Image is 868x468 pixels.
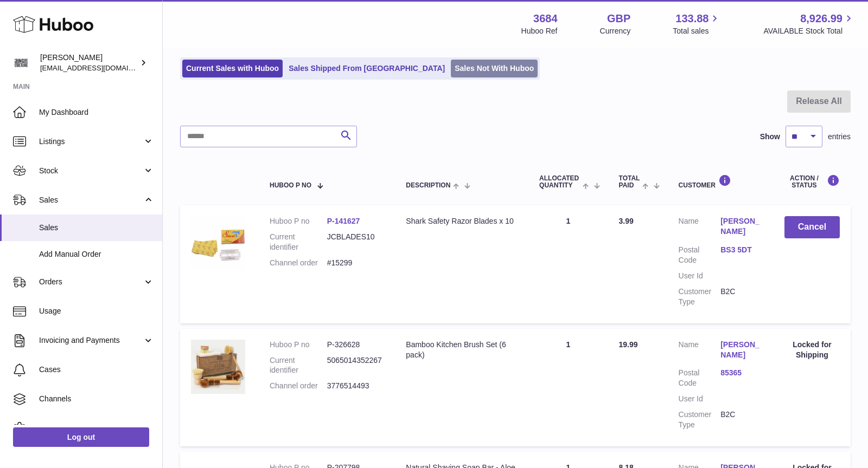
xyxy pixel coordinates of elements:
[406,216,518,226] div: Shark Safety Razor Blades x 10
[720,340,763,360] a: [PERSON_NAME]
[679,216,721,239] dt: Name
[679,271,721,281] dt: User Id
[327,217,360,225] a: P-141627
[39,107,154,118] span: My Dashboard
[39,136,143,147] span: Listings
[270,355,327,376] dt: Current identifier
[763,26,855,36] span: AVAILABLE Stock Total
[521,26,558,36] div: Huboo Ref
[760,132,780,142] label: Show
[784,216,840,238] button: Cancel
[619,340,638,349] span: 19.99
[39,249,154,259] span: Add Manual Order
[528,205,608,323] td: 1
[673,26,721,36] span: Total sales
[270,216,327,226] dt: Huboo P no
[285,60,449,77] a: Sales Shipped From [GEOGRAPHIC_DATA]
[828,132,851,142] span: entries
[800,11,843,26] span: 8,926.99
[39,306,154,316] span: Usage
[600,26,631,36] div: Currency
[528,329,608,446] td: 1
[679,409,721,430] dt: Customer Type
[39,423,154,433] span: Settings
[327,340,385,350] dd: P-326628
[679,340,721,363] dt: Name
[673,11,721,36] a: 133.88 Total sales
[270,381,327,391] dt: Channel order
[679,368,721,388] dt: Postal Code
[451,60,538,77] a: Sales Not With Huboo
[784,340,840,360] div: Locked for Shipping
[191,216,245,270] img: $_57.JPG
[539,175,580,189] span: ALLOCATED Quantity
[607,11,630,26] strong: GBP
[327,381,385,391] dd: 3776514493
[679,245,721,265] dt: Postal Code
[270,340,327,350] dt: Huboo P no
[406,340,518,360] div: Bamboo Kitchen Brush Set (6 pack)
[720,409,763,430] dd: B2C
[40,53,138,73] div: [PERSON_NAME]
[39,166,143,176] span: Stock
[720,287,763,307] dd: B2C
[679,174,763,189] div: Customer
[327,258,385,268] dd: #15299
[13,55,29,71] img: theinternationalventure@gmail.com
[39,394,154,404] span: Channels
[13,427,149,447] a: Log out
[675,11,709,26] span: 133.88
[619,217,634,225] span: 3.99
[191,340,245,394] img: $_57.JPG
[763,11,855,36] a: 8,926.99 AVAILABLE Stock Total
[720,216,763,237] a: [PERSON_NAME]
[327,355,385,376] dd: 5065014352267
[39,365,154,375] span: Cases
[720,245,763,255] a: BS3 5DT
[679,394,721,404] dt: User Id
[327,232,385,252] dd: JCBLADES10
[720,368,763,378] a: 85365
[406,182,450,189] span: Description
[619,175,640,189] span: Total paid
[39,277,143,287] span: Orders
[39,195,143,205] span: Sales
[270,182,311,189] span: Huboo P no
[39,335,143,346] span: Invoicing and Payments
[533,11,558,26] strong: 3684
[270,232,327,252] dt: Current identifier
[40,63,159,72] span: [EMAIL_ADDRESS][DOMAIN_NAME]
[39,223,154,233] span: Sales
[270,258,327,268] dt: Channel order
[679,287,721,307] dt: Customer Type
[784,174,840,189] div: Action / Status
[182,60,283,77] a: Current Sales with Huboo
